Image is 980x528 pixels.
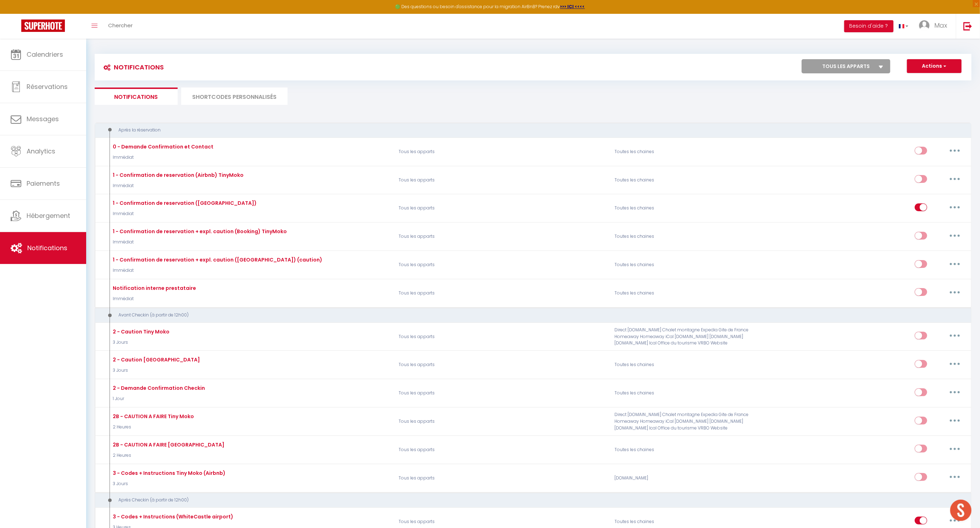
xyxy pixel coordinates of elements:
li: SHORTCODES PERSONNALISÉS [181,88,288,105]
button: Besoin d'aide ? [844,20,893,32]
img: ... [919,20,930,31]
p: Immédiat [111,267,322,274]
span: Paiements [27,179,60,188]
div: 1 - Confirmation de reservation + expl. caution ([GEOGRAPHIC_DATA]) (caution) [111,256,322,264]
p: Tous les apparts [394,198,610,219]
p: Tous les apparts [394,255,610,275]
p: 3 Jours [111,339,169,346]
p: Tous les apparts [394,439,610,460]
div: 1 - Confirmation de reservation (Airbnb) TinyMoko [111,171,244,179]
div: Avant Checkin (à partir de 12h00) [101,312,948,319]
p: Tous les apparts [394,411,610,432]
div: Direct [DOMAIN_NAME] Chalet montagne Expedia Gite de France Homeaway Homeaway iCal [DOMAIN_NAME] ... [610,411,754,432]
span: Analytics [27,147,55,156]
div: Toutes les chaines [610,383,754,404]
p: Tous les apparts [394,326,610,347]
p: 3 Jours [111,367,200,374]
div: Toutes les chaines [610,255,754,275]
p: Tous les apparts [394,355,610,375]
div: Toutes les chaines [610,355,754,375]
span: Max [934,21,947,30]
a: >>> ICI <<<< [560,4,585,10]
p: 2 Heures [111,424,194,431]
div: Toutes les chaines [610,141,754,162]
div: 1 - Confirmation de reservation + expl. caution (Booking) TinyMoko [111,228,287,235]
div: [DOMAIN_NAME] [610,468,754,488]
a: ... Max [914,14,956,39]
div: Toutes les chaines [610,439,754,460]
img: logout [963,22,972,30]
p: Tous les apparts [394,383,610,404]
span: Notifications [27,243,67,252]
p: 1 Jour [111,395,205,402]
p: 3 Jours [111,481,225,487]
a: Chercher [103,14,138,39]
img: Super Booking [21,19,65,32]
span: Hébergement [27,211,70,220]
div: Après la réservation [101,127,948,134]
li: Notifications [95,88,178,105]
div: Après Checkin (à partir de 12h00) [101,497,948,504]
div: 2 - Caution Tiny Moko [111,328,169,336]
div: 2 - Caution [GEOGRAPHIC_DATA] [111,356,200,364]
p: Immédiat [111,296,196,302]
div: 2B - CAUTION A FAIRE [GEOGRAPHIC_DATA] [111,441,224,449]
p: Tous les apparts [394,283,610,303]
p: Immédiat [111,210,257,217]
p: Immédiat [111,239,287,246]
p: Tous les apparts [394,226,610,247]
div: 2 - Demande Confirmation Checkin [111,384,205,392]
div: Direct [DOMAIN_NAME] Chalet montagne Expedia Gite de France Homeaway Homeaway iCal [DOMAIN_NAME] ... [610,326,754,347]
div: Toutes les chaines [610,170,754,190]
span: Réservations [27,82,68,91]
span: Messages [27,114,59,123]
p: Tous les apparts [394,170,610,190]
div: 3 - Codes + Instructions (WhiteCastle airport) [111,513,233,521]
h3: Notifications [100,59,164,75]
div: Notification interne prestataire [111,284,196,292]
span: Calendriers [27,50,63,59]
p: Tous les apparts [394,468,610,488]
div: 1 - Confirmation de reservation ([GEOGRAPHIC_DATA]) [111,199,257,207]
div: 3 - Codes + Instructions Tiny Moko (Airbnb) [111,469,225,477]
div: 0 - Demande Confirmation et Contact [111,143,213,151]
p: 2 Heures [111,452,224,459]
p: Immédiat [111,154,213,161]
div: Toutes les chaines [610,283,754,303]
button: Actions [907,59,962,73]
div: 2B - CAUTION A FAIRE Tiny Moko [111,412,194,420]
div: Toutes les chaines [610,198,754,219]
div: Toutes les chaines [610,226,754,247]
p: Tous les apparts [394,141,610,162]
span: Chercher [108,22,133,29]
div: Ouvrir le chat [950,500,971,521]
p: Immédiat [111,182,244,189]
